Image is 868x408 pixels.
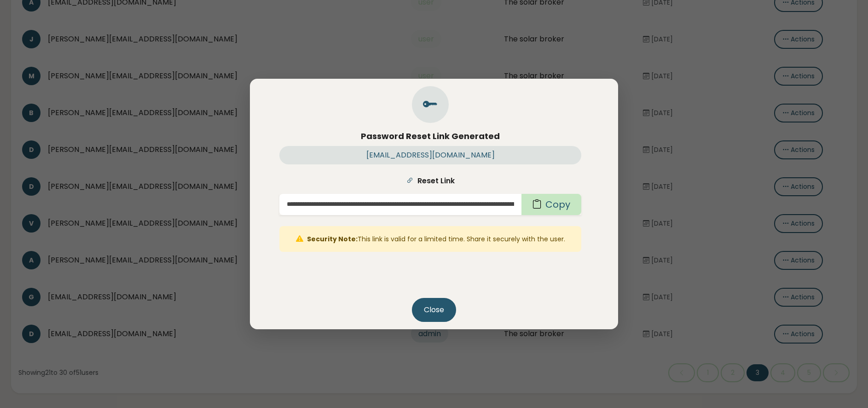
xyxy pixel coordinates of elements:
strong: Security Note: [307,234,358,244]
label: Reset Link [279,175,581,187]
button: Close [412,298,456,322]
h5: Password Reset Link Generated [279,130,581,142]
button: Copy [521,194,581,215]
small: This link is valid for a limited time. Share it securely with the user. [307,234,565,244]
div: [EMAIL_ADDRESS][DOMAIN_NAME] [279,146,581,164]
